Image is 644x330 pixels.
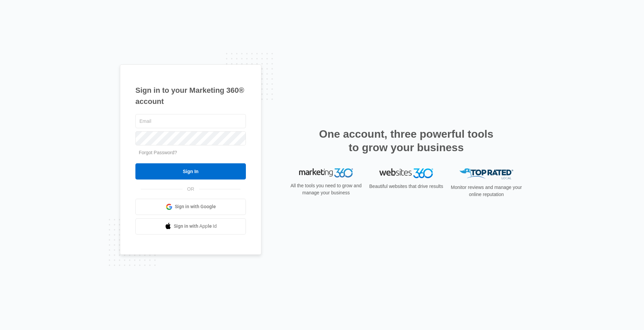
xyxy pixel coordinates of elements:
[135,85,246,107] h1: Sign in to your Marketing 360® account
[368,183,444,190] p: Beautiful websites that drive results
[288,182,364,196] p: All the tools you need to grow and manage your business
[139,150,177,155] a: Forgot Password?
[449,184,524,198] p: Monitor reviews and manage your online reputation
[135,218,246,235] a: Sign in with Apple Id
[379,168,433,178] img: Websites 360
[135,114,246,128] input: Email
[459,168,513,180] img: Top Rated Local
[135,199,246,215] a: Sign in with Google
[175,203,216,210] span: Sign in with Google
[317,127,495,154] h2: One account, three powerful tools to grow your business
[183,186,199,193] span: OR
[135,163,246,180] input: Sign In
[174,223,217,230] span: Sign in with Apple Id
[299,168,353,178] img: Marketing 360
